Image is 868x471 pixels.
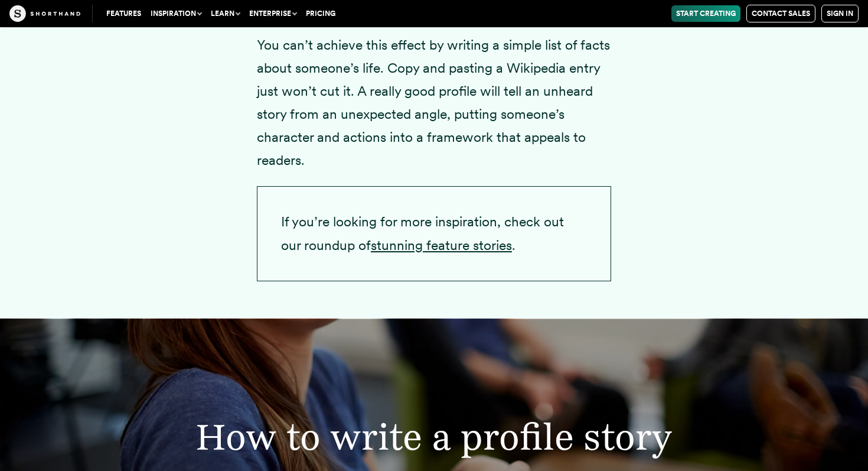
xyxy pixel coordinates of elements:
p: You can’t achieve this effect by writing a simple list of facts about someone’s life. Copy and pa... [257,34,611,173]
button: Learn [206,5,244,22]
a: stunning feature stories [371,237,512,254]
button: Inspiration [146,5,206,22]
a: Contact Sales [746,5,815,22]
h2: How to write a profile story [99,418,768,456]
p: If you’re looking for more inspiration, check out our roundup of . [257,186,611,281]
a: Features [102,5,146,22]
img: The Craft [9,5,80,22]
a: Sign in [821,5,859,22]
button: Enterprise [244,5,301,22]
a: Pricing [301,5,340,22]
a: Start Creating [671,5,740,22]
